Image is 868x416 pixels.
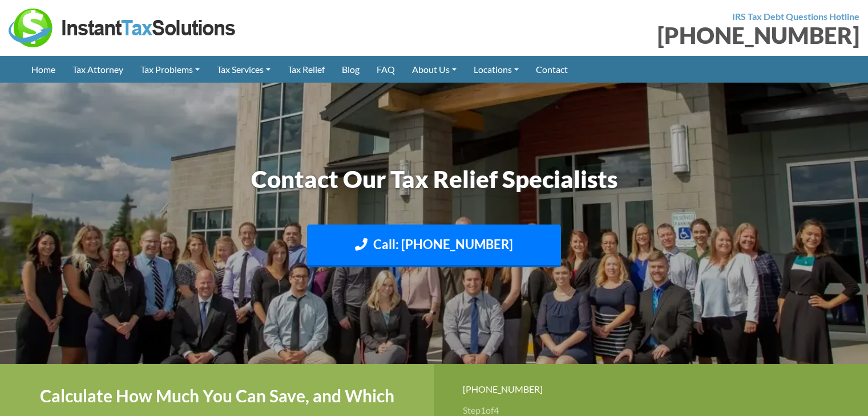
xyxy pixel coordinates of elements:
a: Home [23,56,64,83]
div: [PHONE_NUMBER] [443,24,860,47]
strong: IRS Tax Debt Questions Hotline [732,11,859,22]
a: About Us [403,56,465,83]
a: Tax Services [208,56,279,83]
a: Blog [333,56,368,83]
h1: Contact Our Tax Relief Specialists [118,162,751,196]
a: Call: [PHONE_NUMBER] [307,225,561,267]
a: FAQ [368,56,403,83]
a: Contact [527,56,576,83]
a: Locations [465,56,527,83]
h3: Step of [463,406,840,415]
a: Tax Problems [132,56,208,83]
span: 1 [481,405,486,415]
span: 4 [494,405,499,415]
a: Instant Tax Solutions Logo [9,21,237,32]
img: Instant Tax Solutions Logo [9,9,237,47]
a: Tax Attorney [64,56,132,83]
a: Tax Relief [279,56,333,83]
div: [PHONE_NUMBER] [463,381,840,397]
